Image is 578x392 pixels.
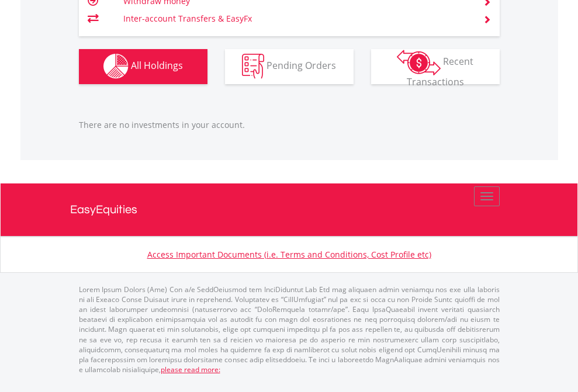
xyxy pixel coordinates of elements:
span: Pending Orders [266,59,336,72]
button: All Holdings [79,49,207,84]
a: EasyEquities [70,183,508,236]
td: Inter-account Transfers & EasyFx [123,10,469,27]
img: pending_instructions-wht.png [242,54,264,79]
button: Pending Orders [225,49,354,84]
button: Recent Transactions [371,49,500,84]
a: please read more: [161,365,220,374]
img: holdings-wht.png [103,54,129,79]
img: transactions-zar-wht.png [397,50,441,75]
p: Lorem Ipsum Dolors (Ame) Con a/e SeddOeiusmod tem InciDiduntut Lab Etd mag aliquaen admin veniamq... [79,285,500,374]
span: All Holdings [131,59,183,72]
span: Recent Transactions [407,55,474,88]
p: There are no investments in your account. [79,119,500,131]
a: Access Important Documents (i.e. Terms and Conditions, Cost Profile etc) [147,249,431,260]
